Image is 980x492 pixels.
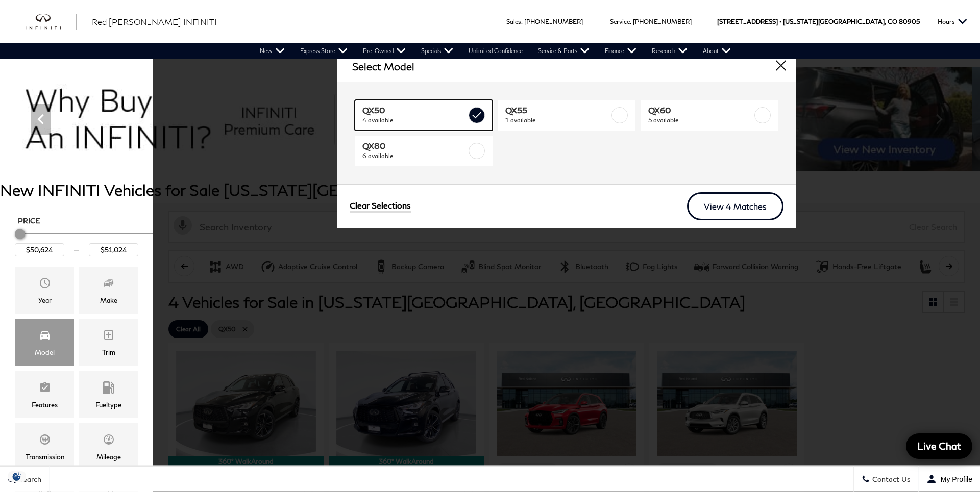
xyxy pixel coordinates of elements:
[292,43,355,59] a: Express Store
[648,115,752,125] span: 5 available
[717,18,920,25] a: [STREET_ADDRESS] • [US_STATE][GEOGRAPHIC_DATA], CO 80905
[530,43,597,59] a: Service & Parts
[15,267,74,314] div: YearYear
[15,225,138,256] div: Price
[461,43,530,59] a: Unlimited Confidence
[100,295,117,306] div: Make
[937,475,972,483] span: My Profile
[597,43,644,59] a: Finance
[18,216,135,225] h5: Price
[505,105,609,115] span: QX55
[95,399,121,410] div: Fueltype
[15,423,74,470] div: TransmissionTransmission
[92,16,217,28] a: Red [PERSON_NAME] INFINITI
[352,61,414,72] h2: Select Model
[766,51,796,82] button: close
[38,295,52,306] div: Year
[413,43,461,59] a: Specials
[919,467,980,492] button: Open user profile menu
[498,100,635,131] a: QX551 available
[15,371,74,418] div: FeaturesFeatures
[355,136,493,166] a: QX806 available
[362,151,467,161] span: 6 available
[641,100,778,131] a: QX605 available
[103,379,115,399] span: Fueltype
[524,18,583,25] a: [PHONE_NUMBER]
[252,43,739,59] nav: Main Navigation
[35,347,55,358] div: Model
[362,141,467,151] span: QX80
[633,18,692,25] a: [PHONE_NUMBER]
[32,399,58,410] div: Features
[15,319,74,366] div: ModelModel
[79,319,138,366] div: TrimTrim
[96,451,121,462] div: Mileage
[362,115,467,125] span: 4 available
[79,423,138,470] div: MileageMileage
[912,439,966,452] span: Live Chat
[89,243,138,256] input: Maximum
[355,100,493,131] a: QX504 available
[92,17,217,27] span: Red [PERSON_NAME] INFINITI
[79,267,138,314] div: MakeMake
[79,371,138,418] div: FueltypeFueltype
[39,326,51,347] span: Model
[15,229,25,239] div: Minimum Price
[103,431,115,451] span: Mileage
[505,115,609,125] span: 1 available
[630,18,631,25] span: :
[26,14,77,30] a: infiniti
[687,192,783,220] a: View 4 Matches
[506,18,521,25] span: Sales
[648,105,752,115] span: QX60
[870,475,911,484] span: Contact Us
[5,471,29,482] section: Click to Open Cookie Consent Modal
[350,200,411,213] a: Clear Selections
[31,104,51,135] div: Previous
[16,475,41,484] span: Search
[610,18,630,25] span: Service
[39,379,51,399] span: Features
[362,105,467,115] span: QX50
[906,433,972,459] a: Live Chat
[26,14,77,30] img: INFINITI
[39,274,51,295] span: Year
[26,451,64,462] div: Transmission
[103,274,115,295] span: Make
[39,431,51,451] span: Transmission
[15,243,64,256] input: Minimum
[355,43,413,59] a: Pre-Owned
[5,471,29,482] img: Opt-Out Icon
[103,326,115,347] span: Trim
[521,18,523,25] span: :
[644,43,695,59] a: Research
[695,43,739,59] a: About
[252,43,292,59] a: New
[102,347,115,358] div: Trim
